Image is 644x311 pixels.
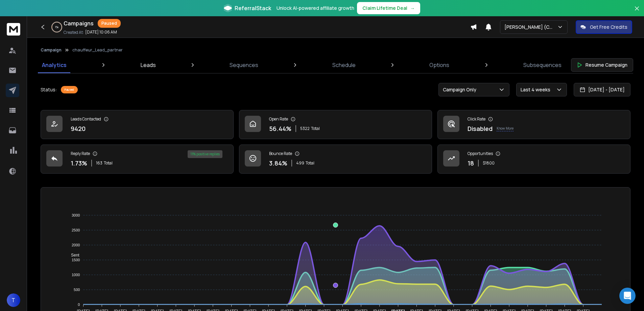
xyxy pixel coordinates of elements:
p: Schedule [332,61,356,69]
a: Click RateDisabledKnow More [437,110,630,139]
a: Opportunities18$1800 [437,145,630,174]
p: Options [429,61,449,69]
p: Last 4 weeks [521,86,553,93]
span: ReferralStack [235,4,271,12]
p: Created At: [64,30,84,35]
span: Total [306,160,314,166]
button: Claim Lifetime Deal→ [357,2,420,14]
a: Leads [137,57,160,73]
p: Leads [141,61,156,69]
p: 18 [468,158,474,168]
a: Subsequences [519,57,566,73]
p: Opportunities [468,151,493,156]
p: Status: [41,86,57,93]
span: 499 [296,160,304,166]
span: Sent [66,253,79,258]
p: Subsequences [523,61,562,69]
p: 3.84 % [269,158,287,168]
p: Open Rate [269,116,288,122]
p: 1.73 % [71,158,87,168]
button: T [7,293,20,307]
div: 11 % positive replies [188,150,222,158]
tspan: 1000 [72,273,80,277]
a: Leads Contacted9420 [41,110,234,139]
p: 9420 [71,124,86,133]
p: 56.44 % [269,124,291,133]
p: chauffeur_Lead_partner [72,47,123,53]
a: Reply Rate1.73%163Total11% positive replies [41,145,234,174]
p: Unlock AI-powered affiliate growth [277,5,354,12]
tspan: 0 [78,303,80,307]
tspan: 1500 [72,258,80,262]
span: 5322 [300,126,310,131]
a: Schedule [328,57,360,73]
a: Bounce Rate3.84%499Total [239,145,432,174]
button: [DATE] - [DATE] [574,83,630,96]
p: 1 % [55,25,58,29]
div: Paused [98,19,121,28]
p: Analytics [42,61,67,69]
p: Know More [497,126,514,131]
p: Disabled [468,124,493,133]
p: [DATE] 10:06 AM [85,29,117,35]
p: Leads Contacted [71,116,101,122]
button: Close banner [633,4,641,20]
tspan: 3000 [72,213,80,217]
p: $ 1800 [483,160,495,166]
p: Reply Rate [71,151,90,156]
div: Paused [61,86,78,93]
button: Get Free Credits [576,20,632,34]
button: Campaign [41,47,62,53]
h1: Campaigns [64,19,94,27]
button: Resume Campaign [571,58,633,72]
a: Analytics [38,57,71,73]
p: Click Rate [468,116,485,122]
tspan: 2500 [72,228,80,232]
span: Total [104,160,113,166]
a: Sequences [225,57,262,73]
span: Total [311,126,320,131]
a: Options [425,57,453,73]
p: [PERSON_NAME] (Cold) [504,24,557,30]
p: Get Free Credits [590,24,627,30]
p: Sequences [230,61,258,69]
tspan: 2000 [72,243,80,247]
span: 163 [96,160,102,166]
div: Open Intercom Messenger [619,288,636,304]
span: → [410,5,415,12]
p: Bounce Rate [269,151,292,156]
a: Open Rate56.44%5322Total [239,110,432,139]
p: Campaign Only [443,86,479,93]
tspan: 500 [74,288,80,292]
